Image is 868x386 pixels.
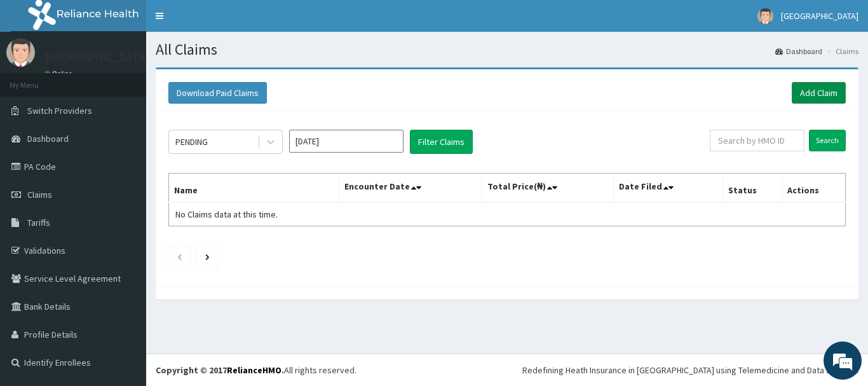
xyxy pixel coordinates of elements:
[482,174,614,203] th: Total Price(₦)
[156,364,284,376] strong: Copyright © 2017 .
[775,46,822,57] a: Dashboard
[177,251,182,262] a: Previous page
[522,364,858,376] div: Redefining Heath Insurance in [GEOGRAPHIC_DATA] using Telemedicine and Data Science!
[44,52,149,63] p: [GEOGRAPHIC_DATA]
[792,82,846,104] a: Add Claim
[710,130,804,151] input: Search by HMO ID
[168,82,267,104] button: Download Paid Claims
[410,130,473,154] button: Filter Claims
[27,217,50,228] span: Tariffs
[809,130,846,151] input: Search
[339,174,482,203] th: Encounter Date
[169,174,339,203] th: Name
[156,41,858,58] h1: All Claims
[27,105,92,116] span: Switch Providers
[782,174,845,203] th: Actions
[146,354,868,386] footer: All rights reserved.
[27,189,52,200] span: Claims
[27,133,69,144] span: Dashboard
[6,38,35,67] img: User Image
[614,174,723,203] th: Date Filed
[205,251,210,262] a: Next page
[175,135,208,148] div: PENDING
[723,174,782,203] th: Status
[227,364,281,376] a: RelianceHMO
[824,46,858,57] li: Claims
[44,69,75,78] a: Online
[289,130,403,153] input: Select Month and Year
[175,209,278,220] span: No Claims data at this time.
[757,8,773,24] img: User Image
[781,10,858,22] span: [GEOGRAPHIC_DATA]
